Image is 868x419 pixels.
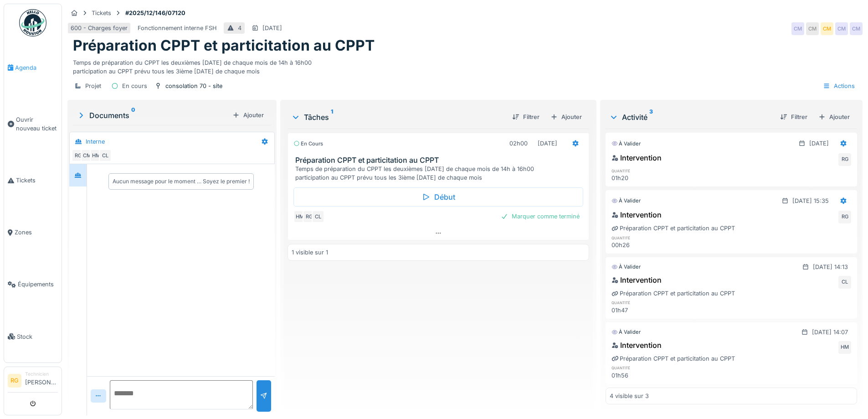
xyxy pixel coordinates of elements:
[19,9,46,36] img: Badge_color-CXgf-gQk.svg
[813,263,848,271] div: [DATE] 14:13
[15,228,58,237] span: Zones
[4,155,62,207] a: Tickets
[312,210,324,223] div: CL
[15,63,58,72] span: Agenda
[8,374,21,388] li: RG
[611,289,735,298] div: Préparation CPPT et particitation au CPPT
[838,276,851,289] div: CL
[293,210,306,223] div: HM
[71,24,128,32] div: 600 - Charges foyer
[81,149,93,162] div: CM
[293,140,323,148] div: En cours
[538,139,557,148] div: [DATE]
[238,24,241,32] div: 4
[25,371,58,378] div: Technicien
[611,174,689,182] div: 01h20
[611,263,641,271] div: À valider
[25,371,58,390] li: [PERSON_NAME]
[611,241,689,249] div: 00h26
[295,156,585,165] h3: Préparation CPPT et particitation au CPPT
[90,149,103,162] div: HM
[4,41,62,93] a: Agenda
[8,371,58,393] a: RG Technicien[PERSON_NAME]
[295,165,585,182] div: Temps de préparation du CPPT les deuxièmes [DATE] de chaque mois de 14h à 16h00 participation au ...
[122,82,147,90] div: En cours
[86,137,105,146] div: Interne
[850,22,863,35] div: CM
[611,197,641,205] div: À valider
[611,152,662,163] div: Intervention
[4,310,62,362] a: Stock
[113,177,250,186] div: Aucun message pour le moment … Soyez le premier !
[806,22,819,35] div: CM
[838,341,851,354] div: HM
[838,153,851,166] div: RG
[293,187,583,207] div: Début
[262,24,282,32] div: [DATE]
[611,300,689,305] h6: quantité
[331,112,333,123] sup: 1
[792,197,829,205] div: [DATE] 15:35
[649,112,653,123] sup: 3
[165,82,222,90] div: consolation 70 - site
[815,111,853,123] div: Ajouter
[611,306,689,315] div: 01h47
[611,274,662,285] div: Intervention
[776,111,811,123] div: Filtrer
[85,82,101,90] div: Projet
[509,139,528,148] div: 02h00
[611,365,689,371] h6: quantité
[611,340,662,351] div: Intervention
[497,210,583,222] div: Marquer comme terminé
[611,235,689,241] h6: quantité
[611,209,662,220] div: Intervention
[122,9,189,17] strong: #2025/12/146/07120
[4,93,62,154] a: Ouvrir nouveau ticket
[229,109,267,121] div: Ajouter
[16,115,58,133] span: Ouvrir nouveau ticket
[16,176,58,185] span: Tickets
[77,110,229,121] div: Documents
[611,168,689,174] h6: quantité
[611,354,735,363] div: Préparation CPPT et particitation au CPPT
[791,22,804,35] div: CM
[17,332,58,341] span: Stock
[73,37,375,54] h1: Préparation CPPT et particitation au CPPT
[838,211,851,223] div: RG
[73,55,857,76] div: Temps de préparation du CPPT les deuxièmes [DATE] de chaque mois de 14h à 16h00 participation au ...
[291,112,504,123] div: Tâches
[611,328,641,336] div: À valider
[821,22,833,35] div: CM
[819,79,859,93] div: Actions
[547,111,586,123] div: Ajouter
[4,207,62,259] a: Zones
[835,22,848,35] div: CM
[72,149,84,162] div: RG
[303,210,315,223] div: RG
[809,139,829,148] div: [DATE]
[812,328,848,336] div: [DATE] 14:07
[92,9,111,17] div: Tickets
[611,140,641,148] div: À valider
[609,112,773,123] div: Activité
[131,110,135,121] sup: 0
[611,371,689,380] div: 01h56
[4,259,62,310] a: Équipements
[508,111,543,123] div: Filtrer
[292,248,328,257] div: 1 visible sur 1
[610,392,649,400] div: 4 visible sur 3
[99,149,112,162] div: CL
[18,280,58,289] span: Équipements
[611,224,735,233] div: Préparation CPPT et particitation au CPPT
[138,24,217,32] div: Fonctionnement interne FSH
